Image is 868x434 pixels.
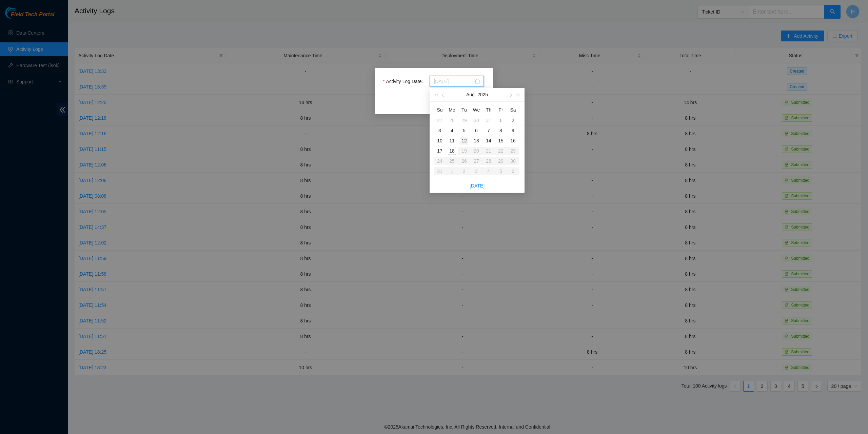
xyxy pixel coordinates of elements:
[446,146,458,156] td: 2025-08-18
[482,125,495,136] td: 2025-08-07
[482,104,495,115] th: Th
[466,88,475,101] button: Aug
[448,126,456,135] div: 4
[460,126,468,135] div: 5
[482,136,495,146] td: 2025-08-14
[495,104,507,115] th: Fr
[460,116,468,124] div: 29
[434,104,446,115] th: Su
[507,136,519,146] td: 2025-08-16
[458,125,470,136] td: 2025-08-05
[509,137,517,145] div: 16
[509,116,517,124] div: 2
[507,104,519,115] th: Sa
[472,126,480,135] div: 6
[507,125,519,136] td: 2025-08-09
[485,126,493,135] div: 7
[436,126,444,135] div: 3
[446,115,458,125] td: 2025-07-28
[446,136,458,146] td: 2025-08-11
[460,137,468,145] div: 12
[485,137,493,145] div: 14
[470,104,482,115] th: We
[470,183,485,189] a: [DATE]
[446,104,458,115] th: Mo
[495,115,507,125] td: 2025-08-01
[497,116,505,124] div: 1
[485,116,493,124] div: 31
[497,126,505,135] div: 8
[448,147,456,155] div: 18
[436,116,444,124] div: 27
[434,146,446,156] td: 2025-08-17
[458,115,470,125] td: 2025-07-29
[495,125,507,136] td: 2025-08-08
[482,115,495,125] td: 2025-07-31
[434,78,474,85] input: Activity Log Date
[436,147,444,155] div: 17
[470,115,482,125] td: 2025-07-30
[434,125,446,136] td: 2025-08-03
[434,136,446,146] td: 2025-08-10
[472,116,480,124] div: 30
[448,137,456,145] div: 11
[472,137,480,145] div: 13
[495,136,507,146] td: 2025-08-15
[383,76,426,87] label: Activity Log Date
[497,137,505,145] div: 15
[470,136,482,146] td: 2025-08-13
[458,104,470,115] th: Tu
[507,115,519,125] td: 2025-08-02
[434,115,446,125] td: 2025-07-27
[509,126,517,135] div: 9
[477,88,488,101] button: 2025
[470,125,482,136] td: 2025-08-06
[436,137,444,145] div: 10
[446,125,458,136] td: 2025-08-04
[458,136,470,146] td: 2025-08-12
[448,116,456,124] div: 28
